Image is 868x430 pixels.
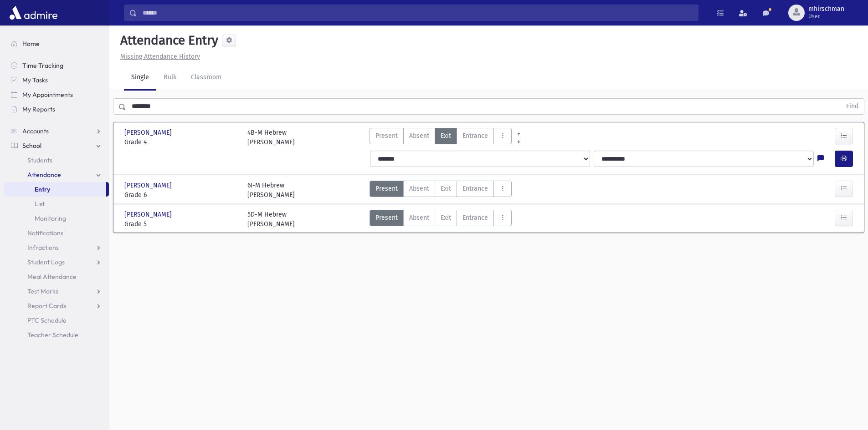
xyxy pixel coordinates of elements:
[27,258,65,266] span: Student Logs
[124,65,156,91] a: Single
[156,65,184,91] a: Bulk
[27,171,61,179] span: Attendance
[22,40,40,48] span: Home
[375,213,398,223] span: Present
[184,65,229,91] a: Classroom
[462,184,488,193] span: Entrance
[124,128,174,137] span: [PERSON_NAME]
[4,226,109,240] a: Notifications
[22,76,48,84] span: My Tasks
[4,182,106,197] a: Entry
[4,328,109,342] a: Teacher Schedule
[27,156,52,164] span: Students
[441,131,451,141] span: Exit
[27,287,58,295] span: Test Marks
[35,214,66,223] span: Monitoring
[35,200,45,208] span: List
[4,269,109,284] a: Meal Attendance
[370,181,512,200] div: AttTypes
[409,131,429,141] span: Absent
[462,213,488,223] span: Entrance
[27,331,78,339] span: Teacher Schedule
[441,184,451,193] span: Exit
[4,36,109,51] a: Home
[808,13,844,20] span: User
[247,128,295,147] div: 4B-M Hebrew [PERSON_NAME]
[27,316,67,324] span: PTC Schedule
[370,210,512,229] div: AttTypes
[4,240,109,255] a: Infractions
[841,99,864,114] button: Find
[124,219,238,229] span: Grade 5
[4,211,109,226] a: Monitoring
[4,255,109,269] a: Student Logs
[22,142,41,150] span: School
[370,128,512,147] div: AttTypes
[35,185,50,193] span: Entry
[7,4,60,22] img: AdmirePro
[27,273,77,281] span: Meal Attendance
[27,243,59,252] span: Infractions
[120,53,200,61] u: Missing Attendance History
[4,197,109,211] a: List
[4,167,109,182] a: Attendance
[137,5,698,21] input: Search
[124,210,174,219] span: [PERSON_NAME]
[22,105,55,113] span: My Reports
[409,213,429,223] span: Absent
[22,91,73,99] span: My Appointments
[4,87,109,102] a: My Appointments
[375,184,398,193] span: Present
[124,181,174,190] span: [PERSON_NAME]
[4,298,109,313] a: Report Cards
[4,138,109,153] a: School
[4,124,109,138] a: Accounts
[124,190,238,200] span: Grade 6
[4,313,109,328] a: PTC Schedule
[4,58,109,73] a: Time Tracking
[22,61,63,70] span: Time Tracking
[117,53,200,61] a: Missing Attendance History
[22,127,49,135] span: Accounts
[247,210,295,229] div: 5D-M Hebrew [PERSON_NAME]
[375,131,398,141] span: Present
[4,73,109,87] a: My Tasks
[808,5,844,13] span: mhirschman
[27,302,66,310] span: Report Cards
[4,284,109,298] a: Test Marks
[441,213,451,223] span: Exit
[27,229,63,237] span: Notifications
[4,102,109,116] a: My Reports
[117,33,218,48] h5: Attendance Entry
[247,181,295,200] div: 6I-M Hebrew [PERSON_NAME]
[124,137,238,147] span: Grade 4
[409,184,429,193] span: Absent
[462,131,488,141] span: Entrance
[4,153,109,167] a: Students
